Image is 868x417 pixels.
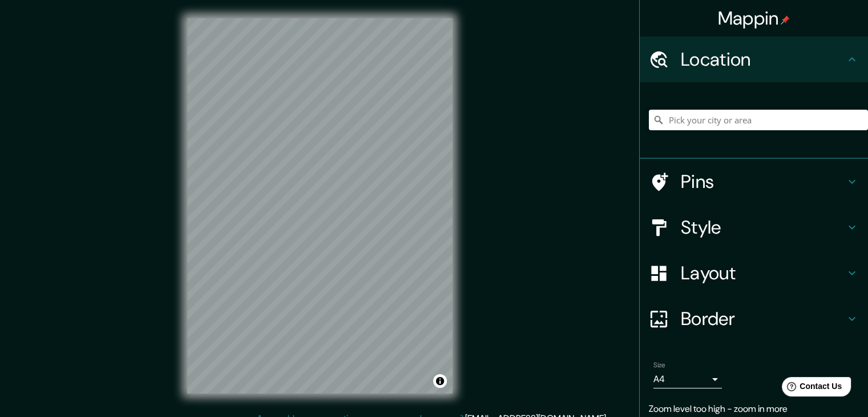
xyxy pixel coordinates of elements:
div: Pins [640,159,868,205]
canvas: Map [187,18,453,394]
h4: Pins [681,170,845,193]
input: Pick your city or area [649,110,868,130]
button: Toggle attribution [433,374,447,388]
div: Style [640,205,868,250]
h4: Border [681,307,845,330]
iframe: Help widget launcher [766,372,855,404]
p: Zoom level too high - zoom in more [649,402,859,416]
h4: Location [681,48,845,71]
div: Location [640,37,868,82]
div: Border [640,296,868,342]
img: pin-icon.png [781,15,790,25]
h4: Mappin [718,7,790,30]
h4: Layout [681,262,845,284]
h4: Style [681,216,845,239]
label: Size [653,360,665,370]
div: A4 [653,370,722,388]
div: Layout [640,250,868,296]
